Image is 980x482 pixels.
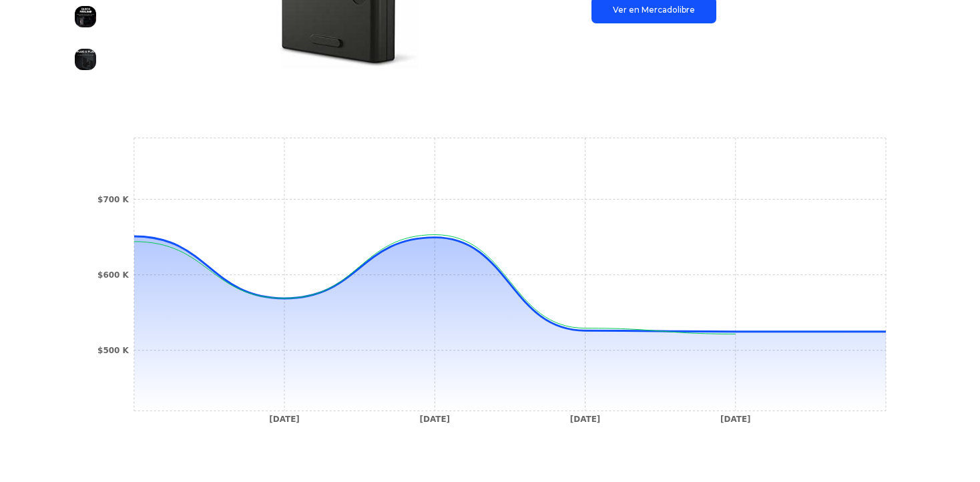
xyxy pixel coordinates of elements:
[75,49,96,70] img: Disco Solido Ssd Seagate Para Xbox Series X|s 1tb
[97,195,129,204] tspan: $700 K
[570,415,601,424] tspan: [DATE]
[420,415,450,424] tspan: [DATE]
[97,270,129,280] tspan: $600 K
[75,6,96,27] img: Disco Solido Ssd Seagate Para Xbox Series X|s 1tb
[269,415,300,424] tspan: [DATE]
[97,346,129,355] tspan: $500 K
[720,415,751,424] tspan: [DATE]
